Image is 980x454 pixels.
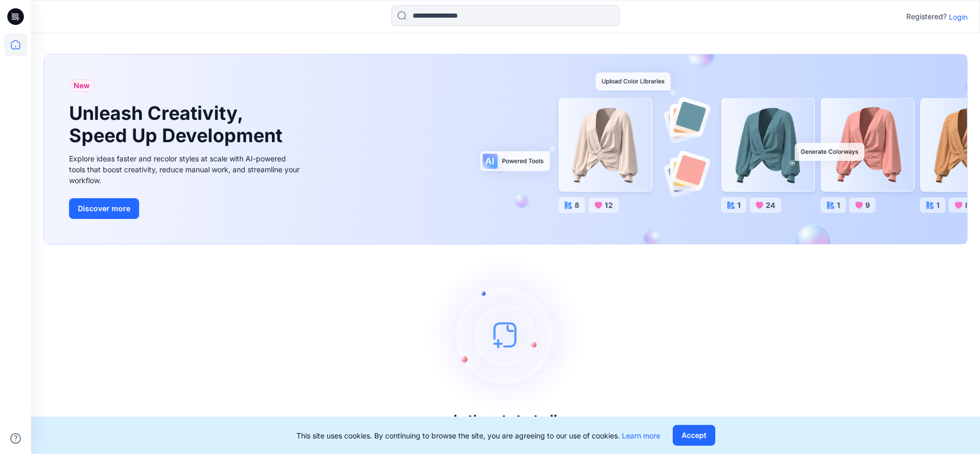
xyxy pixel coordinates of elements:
div: Explore ideas faster and recolor styles at scale with AI-powered tools that boost creativity, red... [69,153,303,186]
p: This site uses cookies. By continuing to browse the site, you are agreeing to our use of cookies. [296,430,660,441]
a: Discover more [69,198,303,219]
h3: Let's get started! [454,412,557,427]
button: Accept [673,425,715,446]
p: Login [949,11,968,22]
button: Discover more [69,198,139,219]
img: empty-state-image.svg [428,257,583,412]
a: Learn more [622,431,660,440]
p: Registered? [906,10,947,23]
h1: Unleash Creativity, Speed Up Development [69,102,287,147]
span: New [74,79,90,92]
